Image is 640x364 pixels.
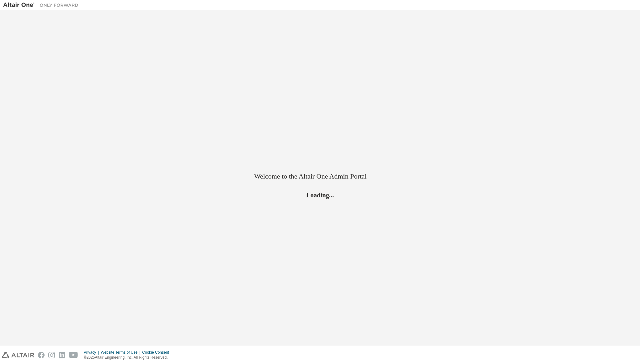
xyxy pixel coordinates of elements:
[38,352,45,358] img: facebook.svg
[59,352,65,358] img: linkedin.svg
[84,350,101,355] div: Privacy
[142,350,173,355] div: Cookie Consent
[3,2,82,8] img: Altair One
[2,352,34,358] img: altair_logo.svg
[69,352,78,358] img: youtube.svg
[254,191,386,199] h2: Loading...
[254,172,386,181] h2: Welcome to the Altair One Admin Portal
[48,352,55,358] img: instagram.svg
[84,355,173,360] p: © 2025 Altair Engineering, Inc. All Rights Reserved.
[101,350,142,355] div: Website Terms of Use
